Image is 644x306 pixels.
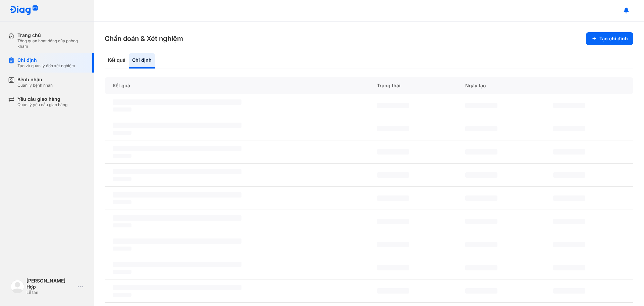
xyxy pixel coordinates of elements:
div: Tổng quan hoạt động của phòng khám [17,38,86,49]
span: ‌ [465,172,497,178]
span: ‌ [465,242,497,247]
span: ‌ [113,154,131,158]
h3: Chẩn đoán & Xét nghiệm [105,34,183,43]
span: ‌ [465,149,497,155]
span: ‌ [553,149,585,155]
div: Ngày tạo [457,77,545,94]
span: ‌ [377,103,409,108]
span: ‌ [113,131,131,135]
span: ‌ [377,195,409,201]
button: Tạo chỉ định [586,32,633,45]
span: ‌ [553,265,585,270]
div: Trang chủ [17,32,86,38]
span: ‌ [553,242,585,247]
span: ‌ [553,126,585,131]
img: logo [9,5,38,16]
span: ‌ [377,126,409,131]
span: ‌ [377,288,409,294]
span: ‌ [377,265,409,270]
span: ‌ [113,107,131,112]
span: ‌ [113,123,241,128]
span: ‌ [113,293,131,297]
span: ‌ [113,223,131,227]
div: Quản lý bệnh nhân [17,83,53,88]
div: Trạng thái [369,77,457,94]
span: ‌ [377,149,409,155]
span: ‌ [465,265,497,270]
div: [PERSON_NAME] Hợp [26,278,75,290]
span: ‌ [465,195,497,201]
div: Bệnh nhân [17,77,53,83]
div: Kết quả [105,53,129,69]
span: ‌ [113,99,241,105]
span: ‌ [553,288,585,294]
div: Lễ tân [26,290,75,295]
span: ‌ [113,247,131,251]
span: ‌ [113,270,131,274]
span: ‌ [465,126,497,131]
span: ‌ [113,177,131,181]
img: logo [11,280,24,293]
span: ‌ [113,262,241,267]
span: ‌ [377,219,409,224]
span: ‌ [553,172,585,178]
div: Tạo và quản lý đơn xét nghiệm [17,63,75,69]
span: ‌ [113,200,131,204]
span: ‌ [113,238,241,244]
span: ‌ [113,285,241,290]
span: ‌ [113,215,241,221]
span: ‌ [113,169,241,174]
div: Chỉ định [17,57,75,63]
span: ‌ [553,103,585,108]
span: ‌ [113,192,241,198]
span: ‌ [377,242,409,247]
div: Quản lý yêu cầu giao hàng [17,102,67,107]
div: Yêu cầu giao hàng [17,96,67,102]
span: ‌ [465,219,497,224]
span: ‌ [113,146,241,151]
div: Kết quả [105,77,369,94]
div: Chỉ định [129,53,155,69]
span: ‌ [553,195,585,201]
span: ‌ [465,103,497,108]
span: ‌ [377,172,409,178]
span: ‌ [553,219,585,224]
span: ‌ [465,288,497,294]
